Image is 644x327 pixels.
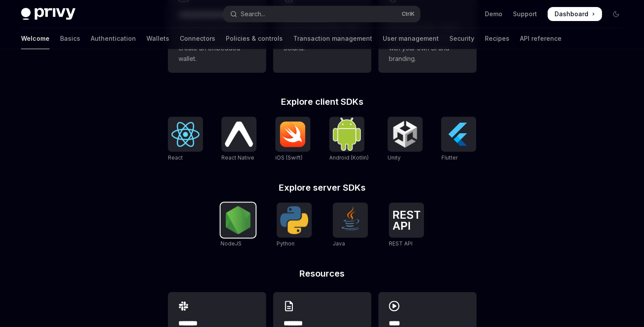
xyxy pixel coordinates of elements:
[221,240,242,247] span: NodeJS
[441,154,457,161] span: Flutter
[168,97,477,106] h2: Explore client SDKs
[168,154,183,161] span: React
[146,28,169,49] a: Wallets
[21,28,50,49] a: Welcome
[221,154,254,161] span: React Native
[445,120,473,148] img: Flutter
[168,117,203,162] a: ReactReact
[333,240,345,247] span: Java
[293,28,372,49] a: Transaction management
[391,120,419,148] img: Unity
[277,240,295,247] span: Python
[277,203,312,248] a: PythonPython
[388,117,423,162] a: UnityUnity
[513,10,537,18] a: Support
[171,122,199,147] img: React
[91,28,136,49] a: Authentication
[392,210,420,230] img: REST API
[402,11,415,18] span: Ctrl K
[520,28,562,49] a: API reference
[221,117,256,162] a: React NativeReact Native
[485,10,502,18] a: Demo
[333,117,361,150] img: Android (Kotlin)
[336,206,364,234] img: Java
[449,28,474,49] a: Security
[224,6,420,22] button: Open search
[275,117,310,162] a: iOS (Swift)iOS (Swift)
[329,154,369,161] span: Android (Kotlin)
[241,9,265,19] div: Search...
[548,7,602,21] a: Dashboard
[180,28,215,49] a: Connectors
[383,28,439,49] a: User management
[168,269,477,278] h2: Resources
[279,121,307,147] img: iOS (Swift)
[609,7,623,21] button: Toggle dark mode
[226,28,283,49] a: Policies & controls
[275,154,302,161] span: iOS (Swift)
[555,10,588,18] span: Dashboard
[221,203,256,248] a: NodeJSNodeJS
[168,183,477,192] h2: Explore server SDKs
[21,8,75,20] img: dark logo
[441,117,476,162] a: FlutterFlutter
[389,240,413,247] span: REST API
[224,206,252,234] img: NodeJS
[333,203,368,248] a: JavaJava
[60,28,80,49] a: Basics
[485,28,509,49] a: Recipes
[389,203,424,248] a: REST APIREST API
[225,121,253,146] img: React Native
[280,206,308,234] img: Python
[329,117,369,162] a: Android (Kotlin)Android (Kotlin)
[388,154,401,161] span: Unity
